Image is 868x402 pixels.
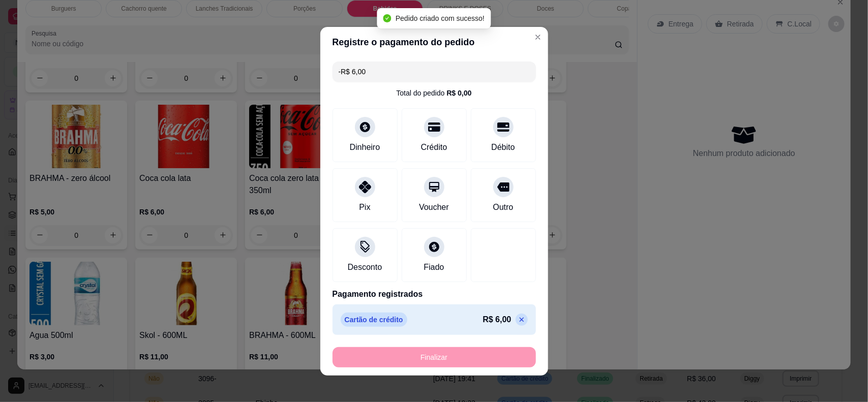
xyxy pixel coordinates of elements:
[350,141,380,153] div: Dinheiro
[396,14,485,22] span: Pedido criado com sucesso!
[320,27,548,57] header: Registre o pagamento do pedido
[424,261,444,273] div: Fiado
[396,88,471,98] div: Total do pedido
[359,201,370,213] div: Pix
[491,141,515,153] div: Débito
[421,141,447,153] div: Crédito
[419,201,449,213] div: Voucher
[348,261,382,273] div: Desconto
[339,61,530,82] input: Ex.: hambúrguer de cordeiro
[341,313,407,327] p: Cartão de crédito
[483,314,511,326] p: R$ 6,00
[333,288,536,300] p: Pagamento registrados
[383,14,392,22] span: check-circle
[530,29,546,45] button: Close
[493,201,513,213] div: Outro
[446,88,471,98] div: R$ 0,00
